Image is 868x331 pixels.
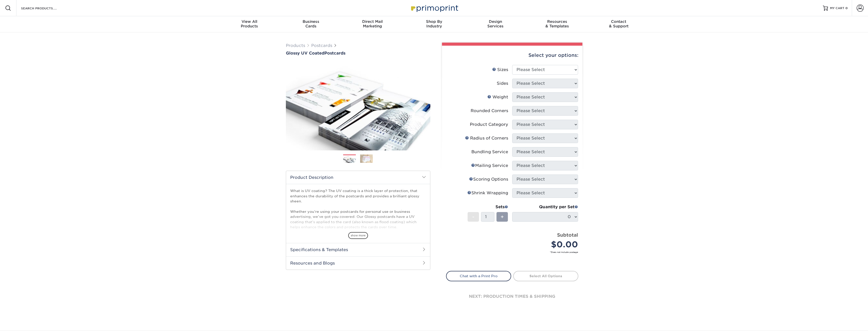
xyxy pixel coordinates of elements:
a: View AllProducts [219,16,280,32]
span: Business [280,19,342,24]
div: Shrink Wrapping [467,190,508,196]
div: Mailing Service [471,163,508,169]
img: Glossy UV Coated 01 [286,56,430,156]
span: Glossy UV Coated [286,51,324,56]
input: SEARCH PRODUCTS..... [21,5,70,11]
div: next: production times & shipping [446,281,578,312]
span: + [501,213,504,221]
a: Resources& Templates [526,16,588,32]
span: Resources [526,19,588,24]
div: Sets [468,204,508,210]
a: Glossy UV CoatedPostcards [286,51,430,56]
div: Select your options: [446,46,578,65]
a: DesignServices [465,16,526,32]
div: Scoring Options [469,176,508,182]
h2: Product Description [286,171,430,184]
span: Contact [588,19,650,24]
span: show more [348,232,368,239]
img: Postcards 01 [343,155,356,164]
div: Bundling Service [471,149,508,155]
a: Chat with a Print Pro [446,271,511,281]
div: Quantity per Set [512,204,578,210]
p: What is UV coating? The UV coating is a thick layer of protection, that enhances the durability o... [290,188,426,266]
span: View All [219,19,280,24]
div: $0.00 [516,238,578,251]
a: Shop ByIndustry [403,16,465,32]
h2: Specifications & Templates [286,243,430,256]
div: Weight [487,94,508,100]
a: Products [286,43,305,48]
a: Contact& Support [588,16,650,32]
a: Select All Options [513,271,578,281]
div: Industry [403,19,465,28]
a: Direct MailMarketing [342,16,403,32]
div: Cards [280,19,342,28]
strong: Subtotal [557,232,578,238]
span: Direct Mail [342,19,403,24]
small: *Does not include postage [450,251,578,254]
div: Sizes [492,67,508,73]
span: MY CART [830,6,844,10]
span: Design [465,19,526,24]
img: Primoprint [409,3,459,13]
div: Rounded Corners [471,108,508,114]
div: & Support [588,19,650,28]
div: Sides [497,80,508,86]
span: - [472,213,474,221]
h2: Resources and Blogs [286,256,430,270]
img: Postcards 02 [360,154,373,163]
a: Postcards [311,43,332,48]
div: Product Category [470,121,508,128]
h1: Postcards [286,51,430,56]
div: Radius of Corners [465,135,508,141]
a: BusinessCards [280,16,342,32]
div: Products [219,19,280,28]
span: Shop By [403,19,465,24]
span: 0 [845,6,848,10]
div: Marketing [342,19,403,28]
div: & Templates [526,19,588,28]
div: Services [465,19,526,28]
